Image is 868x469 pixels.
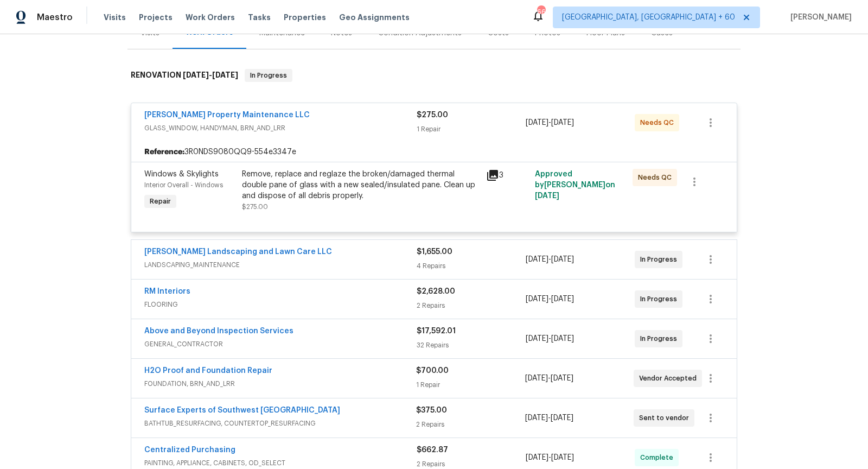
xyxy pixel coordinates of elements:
[640,294,681,305] span: In Progress
[525,414,548,422] span: [DATE]
[417,111,448,119] span: $275.00
[144,378,416,389] span: FOUNDATION, BRN_AND_LRR
[144,299,417,310] span: FLOORING
[131,69,238,82] h6: RENOVATION
[640,254,681,265] span: In Progress
[526,294,574,305] span: -
[144,259,417,270] span: LANDSCAPING_MAINTENANCE
[144,327,293,335] a: Above and Beyond Inspection Services
[144,248,332,256] a: [PERSON_NAME] Landscaping and Lawn Care LLC
[526,454,548,461] span: [DATE]
[535,192,559,200] span: [DATE]
[183,71,238,79] span: -
[144,111,310,119] a: [PERSON_NAME] Property Maintenance LLC
[144,288,190,295] a: RM Interiors
[186,12,235,23] span: Work Orders
[526,295,548,303] span: [DATE]
[416,367,449,375] span: $700.00
[417,300,526,311] div: 2 Repairs
[526,256,548,263] span: [DATE]
[417,288,455,295] span: $2,628.00
[525,373,573,384] span: -
[144,418,416,429] span: BATHTUB_RESURFACING, COUNTERTOP_RESURFACING
[639,373,701,384] span: Vendor Accepted
[551,454,574,461] span: [DATE]
[284,12,326,23] span: Properties
[145,196,175,207] span: Repair
[139,12,173,23] span: Projects
[638,172,676,183] span: Needs QC
[526,335,548,343] span: [DATE]
[144,182,223,188] span: Interior Overall - Windows
[127,58,741,93] div: RENOVATION [DATE]-[DATE]In Progress
[339,12,410,23] span: Geo Assignments
[562,12,735,23] span: [GEOGRAPHIC_DATA], [GEOGRAPHIC_DATA] + 60
[551,375,573,382] span: [DATE]
[417,124,526,135] div: 1 Repair
[417,340,526,351] div: 32 Repairs
[183,71,209,79] span: [DATE]
[131,142,737,162] div: 3R0NDS9080QQ9-554e3347e
[242,169,480,201] div: Remove, replace and reglaze the broken/damaged thermal double pane of glass with a new sealed/ins...
[144,458,417,468] span: PAINTING, APPLIANCE, CABINETS, OD_SELECT
[551,256,574,263] span: [DATE]
[640,117,678,128] span: Needs QC
[537,7,545,17] div: 669
[639,413,693,423] span: Sent to vendor
[551,295,574,303] span: [DATE]
[486,169,528,182] div: 3
[551,119,574,126] span: [DATE]
[640,333,681,344] span: In Progress
[640,452,678,463] span: Complete
[248,14,271,21] span: Tasks
[535,170,615,200] span: Approved by [PERSON_NAME] on
[104,12,126,23] span: Visits
[242,204,268,210] span: $275.00
[526,254,574,265] span: -
[246,70,291,81] span: In Progress
[526,119,548,126] span: [DATE]
[144,367,272,375] a: H2O Proof and Foundation Repair
[526,452,574,463] span: -
[786,12,852,23] span: [PERSON_NAME]
[144,170,219,178] span: Windows & Skylights
[417,446,448,454] span: $662.87
[551,335,574,343] span: [DATE]
[417,261,526,271] div: 4 Repairs
[416,407,447,414] span: $375.00
[525,375,548,382] span: [DATE]
[551,414,573,422] span: [DATE]
[37,12,73,23] span: Maestro
[144,446,235,454] a: Centralized Purchasing
[144,339,417,350] span: GENERAL_CONTRACTOR
[416,379,525,390] div: 1 Repair
[417,248,452,256] span: $1,655.00
[416,419,525,430] div: 2 Repairs
[525,413,573,423] span: -
[212,71,238,79] span: [DATE]
[144,123,417,134] span: GLASS_WINDOW, HANDYMAN, BRN_AND_LRR
[417,327,456,335] span: $17,592.01
[526,117,574,128] span: -
[144,147,184,157] b: Reference:
[144,407,340,414] a: Surface Experts of Southwest [GEOGRAPHIC_DATA]
[526,333,574,344] span: -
